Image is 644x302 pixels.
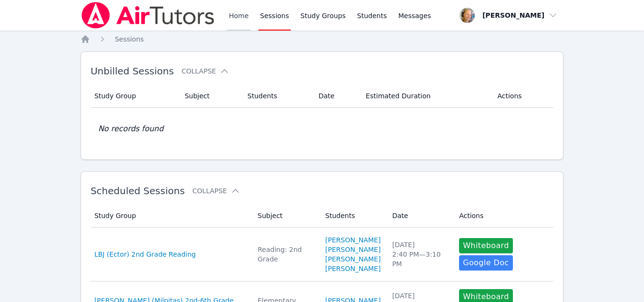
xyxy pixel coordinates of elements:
[313,84,360,108] th: Date
[325,264,380,273] a: [PERSON_NAME]
[91,84,179,108] th: Study Group
[81,34,563,44] nav: Breadcrumb
[91,65,174,77] span: Unbilled Sessions
[453,204,553,228] th: Actions
[360,84,491,108] th: Estimated Duration
[91,108,553,150] td: No records found
[193,186,240,196] button: Collapse
[319,204,386,228] th: Students
[182,66,229,76] button: Collapse
[491,84,553,108] th: Actions
[81,2,215,29] img: Air Tutors
[392,240,448,269] div: [DATE] 2:40 PM — 3:10 PM
[399,11,431,21] span: Messages
[459,255,512,271] a: Google Doc
[252,204,320,228] th: Subject
[325,245,380,254] a: [PERSON_NAME]
[242,84,313,108] th: Students
[91,204,252,228] th: Study Group
[325,254,380,264] a: [PERSON_NAME]
[115,34,144,44] a: Sessions
[115,35,144,43] span: Sessions
[387,204,453,228] th: Date
[325,235,380,245] a: [PERSON_NAME]
[179,84,242,108] th: Subject
[91,228,553,281] tr: LBJ (Ector) 2nd Grade ReadingReading: 2nd Grade[PERSON_NAME][PERSON_NAME][PERSON_NAME][PERSON_NAM...
[94,250,196,259] a: LBJ (Ector) 2nd Grade Reading
[459,238,513,253] button: Whiteboard
[258,245,314,264] div: Reading: 2nd Grade
[91,185,185,197] span: Scheduled Sessions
